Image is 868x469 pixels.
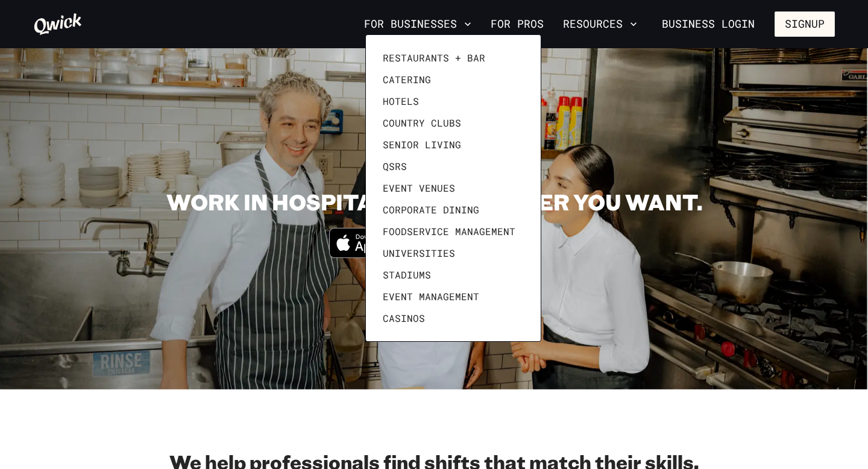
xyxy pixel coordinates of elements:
[383,247,455,259] span: Universities
[383,312,425,324] span: Casinos
[383,52,485,64] span: Restaurants + Bar
[383,117,461,129] span: Country Clubs
[383,291,479,303] span: Event Management
[383,269,431,281] span: Stadiums
[383,160,407,172] span: QSRs
[383,74,431,86] span: Catering
[383,139,461,151] span: Senior Living
[383,95,419,107] span: Hotels
[383,225,515,238] span: Foodservice Management
[383,182,455,194] span: Event Venues
[383,204,479,216] span: Corporate Dining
